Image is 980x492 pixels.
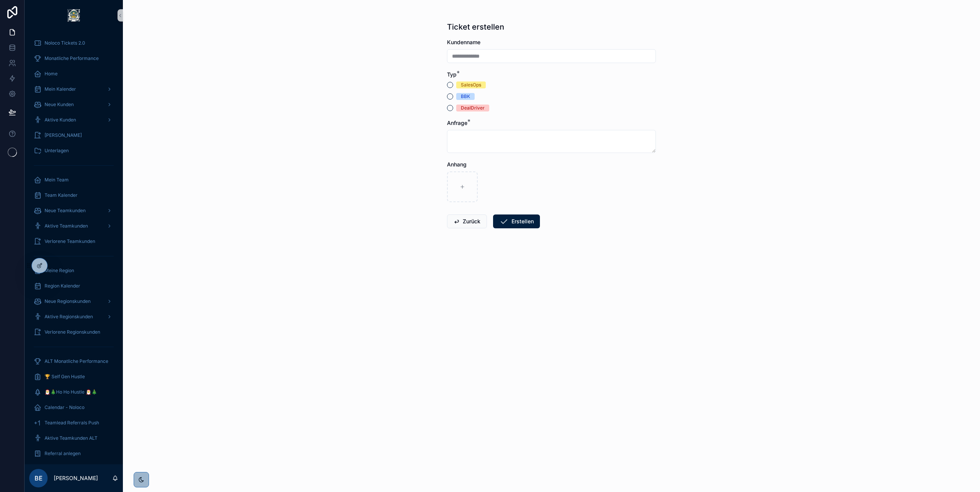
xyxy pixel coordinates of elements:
[447,120,467,126] span: Anfrage
[29,370,118,384] a: 🏆 Self Gen Hustle
[45,435,98,441] span: Aktive Teamkunden ALT
[29,264,118,278] a: Meine Region
[461,81,481,88] div: SalesOps
[29,294,118,308] a: Neue Regionskunden
[45,298,91,304] span: Neue Regionskunden
[29,279,118,293] a: Region Kalender
[447,161,467,168] span: Anhang
[45,192,78,198] span: Team Kalender
[45,132,82,138] span: [PERSON_NAME]
[447,71,457,78] span: Typ
[493,214,540,228] button: Erstellen
[29,98,118,111] a: Neue Kunden
[29,82,118,96] a: Mein Kalender
[45,389,97,395] span: 🎅🎄Ho Ho Hustle 🎅🎄
[45,283,80,289] span: Region Kalender
[45,40,85,46] span: Noloco Tickets 2.0
[45,450,81,457] span: Referral anlegen
[29,447,118,460] a: Referral anlegen
[45,314,93,320] span: Aktive Regionskunden
[35,474,43,483] span: BE
[45,268,74,274] span: Meine Region
[29,416,118,430] a: Teamlead Referrals Push
[29,113,118,127] a: Aktive Kunden
[29,385,118,399] a: 🎅🎄Ho Ho Hustle 🎅🎄
[29,234,118,248] a: Verlorene Teamkunden
[45,177,69,183] span: Mein Team
[45,86,76,92] span: Mein Kalender
[29,401,118,414] a: Calendar - Noloco
[45,420,99,426] span: Teamlead Referrals Push
[45,358,108,364] span: ALT Monatliche Performance
[45,238,95,244] span: Verlorene Teamkunden
[45,148,69,154] span: Unterlagen
[29,52,118,65] a: Monatliche Performance
[29,219,118,233] a: Aktive Teamkunden
[29,173,118,187] a: Mein Team
[25,31,123,464] div: scrollable content
[45,71,58,77] span: Home
[68,9,80,22] img: App logo
[29,128,118,142] a: [PERSON_NAME]
[29,310,118,324] a: Aktive Regionskunden
[29,354,118,368] a: ALT Monatliche Performance
[54,474,98,482] p: [PERSON_NAME]
[29,325,118,339] a: Verlorene Regionskunden
[29,431,118,445] a: Aktive Teamkunden ALT
[29,188,118,202] a: Team Kalender
[45,223,88,229] span: Aktive Teamkunden
[45,117,76,123] span: Aktive Kunden
[45,55,99,61] span: Monatliche Performance
[45,101,74,108] span: Neue Kunden
[29,144,118,158] a: Unterlagen
[447,22,504,32] h1: Ticket erstellen
[29,204,118,218] a: Neue Teamkunden
[447,214,487,228] button: Zurück
[45,404,84,411] span: Calendar - Noloco
[461,105,485,111] div: DealDriver
[461,93,470,100] div: BBK
[45,329,100,335] span: Verlorene Regionskunden
[45,374,85,380] span: 🏆 Self Gen Hustle
[29,67,118,81] a: Home
[45,208,86,214] span: Neue Teamkunden
[447,39,480,45] span: Kundenname
[29,36,118,50] a: Noloco Tickets 2.0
